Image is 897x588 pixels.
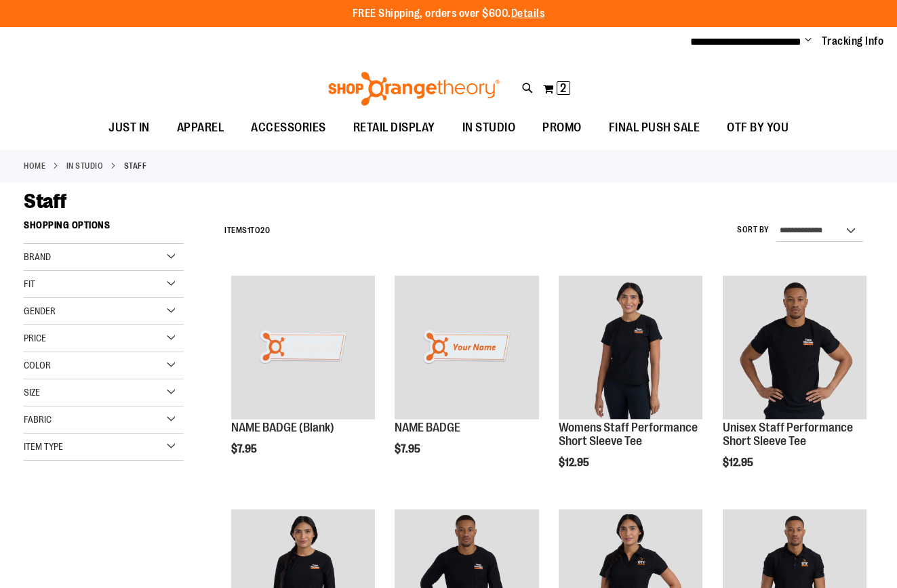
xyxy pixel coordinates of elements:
[560,81,566,95] span: 2
[224,269,382,490] div: product
[177,112,224,143] span: APPAREL
[24,360,51,371] span: Color
[326,72,502,106] img: Shop Orangetheory
[224,220,270,241] h2: Items to
[24,333,46,343] span: Price
[340,112,449,144] a: RETAIL DISPLAY
[108,112,150,143] span: JUST IN
[231,276,375,419] img: NAME BADGE (Blank)
[95,112,163,144] a: JUST IN
[716,269,873,503] div: product
[247,226,251,235] span: 1
[24,251,51,262] span: Brand
[24,387,40,398] span: Size
[163,112,238,144] a: APPAREL
[723,276,866,419] img: Unisex Staff Performance Short Sleeve Tee
[24,414,52,425] span: Fabric
[595,112,714,144] a: FINAL PUSH SALE
[388,269,545,490] div: product
[723,276,866,421] a: Unisex Staff Performance Short Sleeve Tee
[395,276,538,419] img: Product image for NAME BADGE
[395,276,538,421] a: Product image for NAME BADGE
[559,457,591,469] span: $12.95
[723,421,853,448] a: Unisex Staff Performance Short Sleeve Tee
[24,213,184,244] strong: Shopping Options
[395,443,422,455] span: $7.95
[462,112,516,143] span: IN STUDIO
[727,112,789,143] span: OTF BY YOU
[231,421,334,434] a: NAME BADGE (Blank)
[66,160,104,172] a: IN STUDIO
[511,7,545,20] a: Details
[559,276,702,421] a: Womens Staff Performance Short Sleeve Tee
[353,112,435,143] span: RETAIL DISPLAY
[559,421,698,448] a: Womens Staff Performance Short Sleeve Tee
[395,421,460,434] a: NAME BADGE
[713,112,802,144] a: OTF BY YOU
[822,34,884,49] a: Tracking Info
[805,35,812,48] button: Account menu
[24,441,63,452] span: Item Type
[231,276,375,421] a: NAME BADGE (Blank)
[449,112,530,143] a: IN STUDIO
[251,112,326,143] span: ACCESSORIES
[353,6,545,22] p: FREE Shipping, orders over $600.
[552,269,709,503] div: product
[559,276,702,419] img: Womens Staff Performance Short Sleeve Tee
[24,278,35,289] span: Fit
[24,190,67,213] span: Staff
[24,306,56,316] span: Gender
[609,112,700,143] span: FINAL PUSH SALE
[231,443,259,455] span: $7.95
[237,112,340,144] a: ACCESSORIES
[124,160,147,172] strong: Staff
[723,457,755,469] span: $12.95
[260,226,270,235] span: 20
[542,112,582,143] span: PROMO
[24,160,45,172] a: Home
[529,112,595,144] a: PROMO
[737,224,770,236] label: Sort By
